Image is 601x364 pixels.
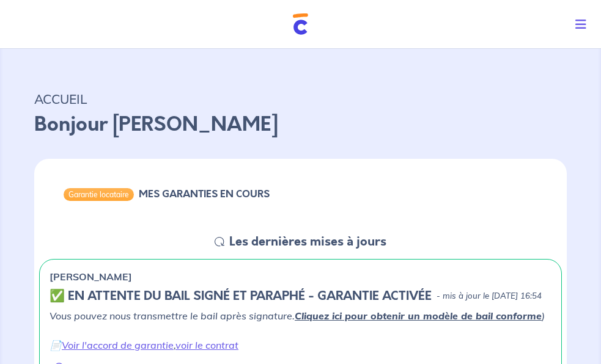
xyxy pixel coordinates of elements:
[34,110,567,139] p: Bonjour [PERSON_NAME]
[139,188,270,200] h6: MES GARANTIES EN COURS
[50,310,545,322] em: Vous pouvez nous transmettre le bail après signature. )
[50,339,238,351] em: 📄 ,
[34,88,567,110] p: ACCUEIL
[50,269,132,284] p: [PERSON_NAME]
[566,9,601,40] button: Toggle navigation
[50,289,551,304] div: state: CONTRACT-SIGNED, Context: IN-LANDLORD,IS-GL-CAUTION-IN-LANDLORD
[295,310,542,322] a: Cliquez ici pour obtenir un modèle de bail conforme
[175,339,238,351] a: voir le contrat
[437,290,542,302] p: - mis à jour le [DATE] 16:54
[62,339,174,351] a: Voir l'accord de garantie
[64,188,134,200] div: Garantie locataire
[50,289,432,304] h5: ✅️️️ EN ATTENTE DU BAIL SIGNÉ ET PARAPHÉ - GARANTIE ACTIVÉE
[293,13,308,35] img: Cautioneo
[229,235,386,249] h5: Les dernières mises à jours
